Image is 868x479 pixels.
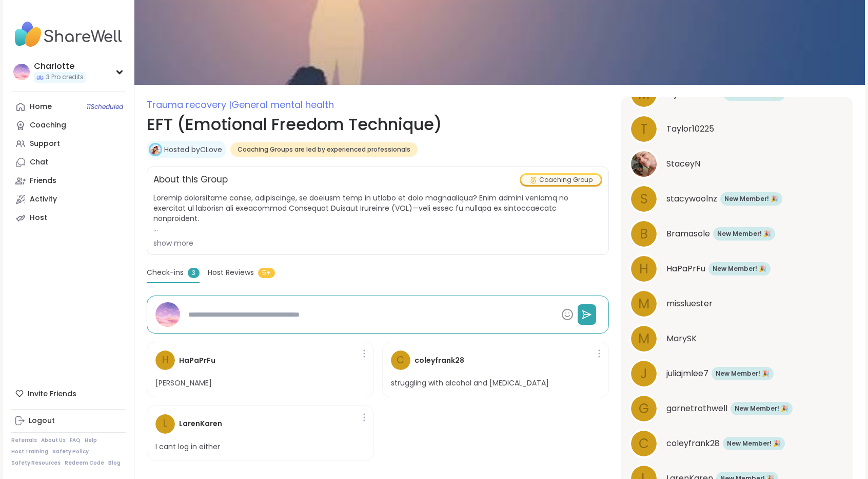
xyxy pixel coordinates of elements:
a: Help [85,437,97,444]
span: Host Reviews [208,267,254,278]
span: Loremip dolorsitame conse, adipiscinge, se doeiusm temp in utlabo et dolo magnaaliqua? Enim admin... [153,193,602,234]
a: Support [11,135,126,153]
div: Logout [29,416,55,426]
span: New Member! 🎉 [716,369,770,378]
a: Safety Resources [11,459,61,467]
a: Referrals [11,437,37,444]
span: 3 Pro credits [46,73,84,82]
div: Coaching [30,120,66,131]
span: coleyfrank28 [666,437,720,450]
h4: HaPaPrFu [179,355,215,366]
a: Hosted byCLove [164,144,222,155]
span: Bramasole [666,228,710,240]
span: L [163,416,167,431]
div: Home [30,102,52,112]
span: B [640,224,648,244]
h2: About this Group [153,173,228,187]
span: missluester [666,298,713,310]
span: MarySK [666,333,697,345]
span: Check-ins [147,267,184,278]
h4: coleyfrank28 [415,355,464,366]
a: FAQ [70,437,81,444]
span: s [640,189,648,209]
a: TTaylor10225 [629,115,844,143]
a: Logout [11,412,126,430]
h1: EFT (Emotional Freedom Technique) [147,112,609,137]
a: Host [11,209,126,227]
span: c [397,353,404,368]
img: ShareWell Nav Logo [11,16,126,52]
div: Invite Friends [11,384,126,403]
span: garnetrothwell [666,402,727,415]
img: CharIotte [155,302,180,327]
a: ggarnetrothwellNew Member! 🎉 [629,394,844,423]
div: CharIotte [34,61,86,72]
a: About Us [41,437,66,444]
h4: LarenKaren [179,418,222,429]
span: T [640,119,647,139]
a: Host Training [11,448,48,455]
div: show more [153,238,602,248]
a: Home11Scheduled [11,98,126,116]
span: juliajmlee7 [666,367,708,380]
a: Redeem Code [65,459,104,467]
a: Safety Policy [52,448,89,455]
img: CLove [150,144,161,155]
span: Taylor10225 [666,123,714,135]
img: StaceyN [631,151,657,177]
span: c [639,434,649,454]
div: Coaching Group [521,175,601,185]
span: New Member! 🎉 [724,194,778,204]
span: HaPaPrFu [666,263,705,275]
span: General mental health [231,98,334,111]
div: Host [30,213,47,223]
span: g [639,399,649,419]
span: j [640,364,647,384]
img: CharIotte [13,64,30,80]
span: StaceyN [666,158,700,170]
span: M [638,329,649,349]
a: HHaPaPrFuNew Member! 🎉 [629,254,844,283]
a: Coaching [11,116,126,135]
span: New Member! 🎉 [735,404,788,413]
span: m [638,294,649,314]
div: Support [30,139,60,149]
a: Activity [11,190,126,209]
a: sstacywoolnzNew Member! 🎉 [629,185,844,213]
span: Trauma recovery | [147,98,231,111]
span: 5+ [258,268,275,278]
a: Chat [11,153,126,172]
span: New Member! 🎉 [727,439,781,448]
a: BBramasoleNew Member! 🎉 [629,219,844,248]
p: struggling with alcohol and [MEDICAL_DATA] [391,378,549,389]
a: StaceyNStaceyN [629,150,844,178]
a: jjuliajmlee7New Member! 🎉 [629,359,844,388]
span: New Member! 🎉 [713,264,766,273]
p: I cant log in either [155,442,220,452]
div: Friends [30,176,56,186]
div: Chat [30,157,48,168]
a: Blog [108,459,121,467]
span: H [162,353,168,368]
div: Activity [30,194,57,205]
span: 3 [188,268,200,278]
span: H [639,259,648,279]
span: Coaching Groups are led by experienced professionals [238,145,410,154]
span: stacywoolnz [666,193,717,205]
a: ccoleyfrank28New Member! 🎉 [629,429,844,458]
p: [PERSON_NAME] [155,378,212,389]
span: New Member! 🎉 [717,229,771,238]
a: MMarySK [629,324,844,353]
a: mmissluester [629,289,844,318]
a: Friends [11,172,126,190]
span: 11 Scheduled [87,103,123,111]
